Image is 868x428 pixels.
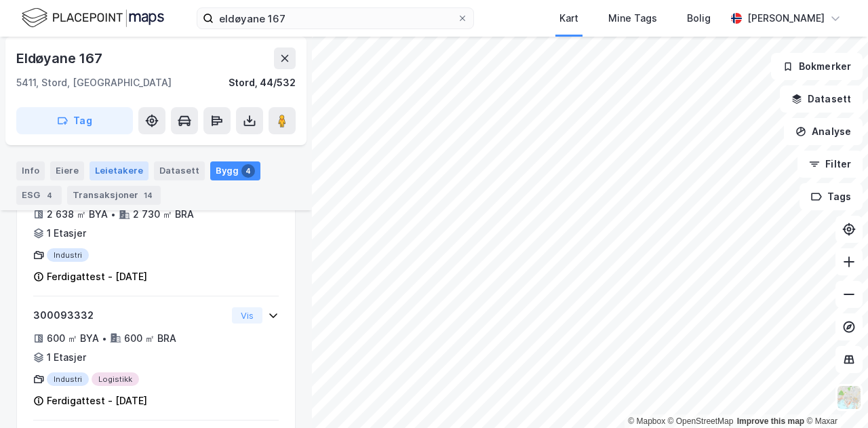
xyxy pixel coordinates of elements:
div: Leietakere [90,161,149,180]
div: ESG [16,186,62,205]
div: 2 730 ㎡ BRA [133,206,194,222]
div: 1 Etasjer [47,225,86,241]
div: 4 [241,164,255,178]
div: 600 ㎡ BRA [124,330,176,347]
div: Info [16,161,45,180]
button: Tag [16,107,133,134]
div: [PERSON_NAME] [747,10,825,26]
div: Transaksjoner [67,186,161,205]
button: Bokmerker [771,53,863,80]
div: Kart [559,10,578,26]
a: Improve this map [737,416,804,426]
div: 300093332 [33,307,226,324]
div: Eldøyane 167 [16,47,105,69]
img: logo.f888ab2527a4732fd821a326f86c7f29.svg [22,6,164,30]
div: 5411, Stord, [GEOGRAPHIC_DATA] [16,75,172,91]
div: 600 ㎡ BYA [47,330,99,347]
button: Analyse [784,118,863,145]
div: Ferdigattest - [DATE] [47,393,147,409]
div: Bygg [210,161,260,180]
div: • [111,209,116,220]
iframe: Chat Widget [800,363,868,428]
a: OpenStreetMap [668,416,734,426]
div: 14 [141,189,155,202]
div: • [102,333,107,344]
div: 1 Etasjer [47,349,86,366]
div: 4 [43,189,56,202]
div: Kontrollprogram for chat [800,363,868,428]
button: Datasett [780,85,863,113]
input: Søk på adresse, matrikkel, gårdeiere, leietakere eller personer [214,8,457,28]
a: Mapbox [628,416,665,426]
div: Datasett [154,161,205,180]
button: Tags [800,183,863,210]
div: Bolig [687,10,711,26]
button: Vis [232,307,262,324]
div: 2 638 ㎡ BYA [47,206,108,222]
div: Eiere [50,161,84,180]
button: Filter [797,151,863,178]
div: Ferdigattest - [DATE] [47,269,147,285]
div: Stord, 44/532 [229,75,296,91]
div: Mine Tags [608,10,657,26]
